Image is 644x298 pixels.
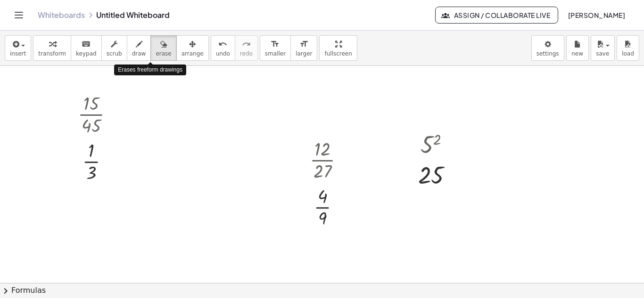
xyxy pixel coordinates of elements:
span: save [596,50,609,57]
span: fullscreen [324,50,352,57]
span: larger [296,50,312,57]
span: Assign / Collaborate Live [443,11,550,19]
button: redoredo [235,35,258,61]
span: scrub [107,50,122,57]
button: insert [5,35,31,61]
button: erase [150,35,176,61]
button: fullscreen [319,35,357,61]
span: arrange [182,50,204,57]
span: load [622,50,634,57]
button: undoundo [211,35,235,61]
i: keyboard [82,39,91,50]
button: save [591,35,615,61]
button: format_sizesmaller [260,35,291,61]
button: format_sizelarger [290,35,317,61]
i: format_size [271,39,280,50]
span: smaller [265,50,286,57]
i: redo [242,39,251,50]
span: undo [216,50,230,57]
span: keypad [76,50,97,57]
span: draw [132,50,146,57]
button: load [617,35,639,61]
span: settings [537,50,559,57]
button: new [566,35,589,61]
span: transform [38,50,66,57]
button: Toggle navigation [11,8,26,23]
i: format_size [299,39,308,50]
span: erase [156,50,171,57]
button: Assign / Collaborate Live [435,7,558,24]
span: new [571,50,583,57]
button: scrub [101,35,127,61]
span: redo [240,50,253,57]
i: undo [218,39,227,50]
button: draw [127,35,151,61]
button: [PERSON_NAME] [560,7,633,24]
button: keyboardkeypad [71,35,102,61]
a: Whiteboards [38,10,85,20]
div: Erases freeform drawings [114,64,186,75]
button: transform [33,35,71,61]
span: insert [10,50,26,57]
button: arrange [176,35,209,61]
span: [PERSON_NAME] [568,11,625,19]
button: settings [531,35,564,61]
